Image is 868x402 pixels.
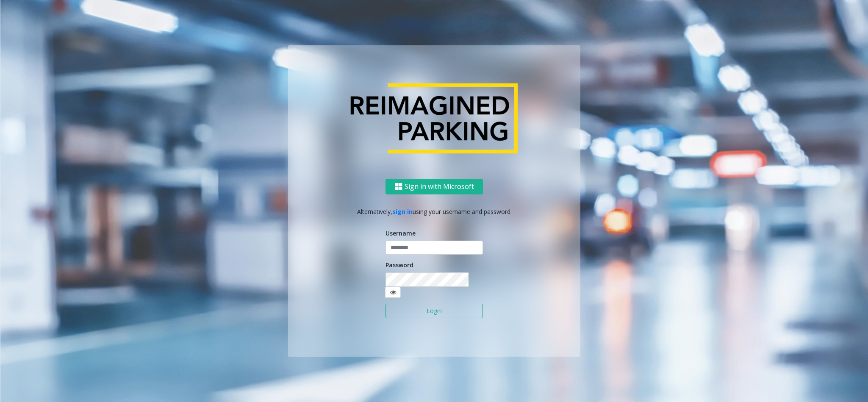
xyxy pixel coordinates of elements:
a: sign in [392,208,413,216]
label: Password [385,261,413,269]
label: Username [385,229,416,238]
p: Alternatively, using your username and password. [297,207,572,216]
button: Login [385,304,483,318]
button: Sign in with Microsoft [385,179,483,194]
